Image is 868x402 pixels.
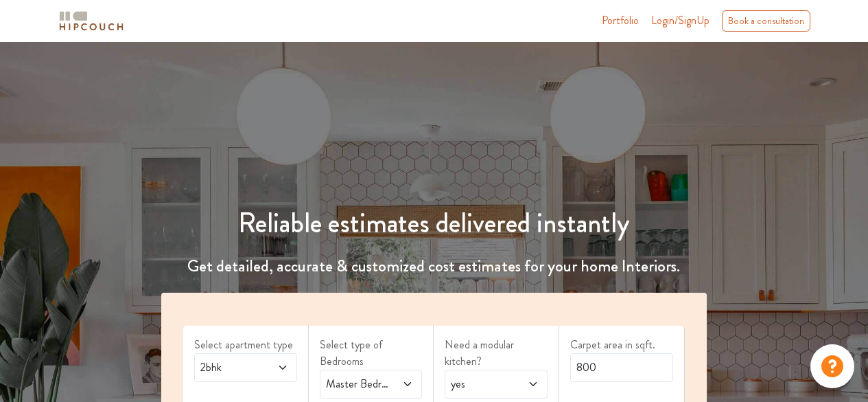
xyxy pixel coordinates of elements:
h4: Get detailed, accurate & customized cost estimates for your home Interiors. [153,256,715,276]
h1: Reliable estimates delivered instantly [153,207,715,240]
label: Carpet area in sqft. [570,337,673,353]
span: Master Bedroom [323,376,391,392]
a: Portfolio [602,12,639,29]
span: yes [448,376,516,392]
img: logo-horizontal.svg [57,9,126,33]
span: logo-horizontal.svg [57,5,126,36]
label: Select apartment type [194,337,297,353]
label: Need a modular kitchen? [445,337,548,370]
label: Select type of Bedrooms [320,337,423,370]
span: Login/SignUp [651,12,709,28]
input: Enter area sqft [570,353,673,382]
div: Book a consultation [722,10,810,32]
span: 2bhk [198,359,266,376]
